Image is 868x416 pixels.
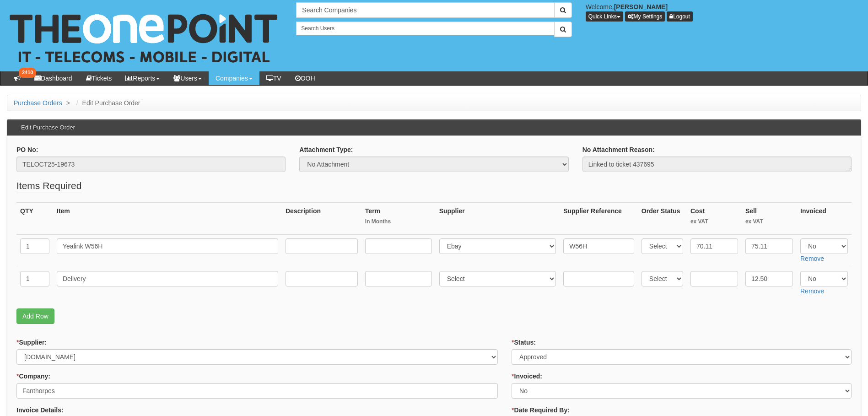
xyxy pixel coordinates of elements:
[288,71,322,85] a: OOH
[667,11,693,22] a: Logout
[64,99,72,107] span: >
[259,71,288,85] a: TV
[687,203,742,235] th: Cost
[361,203,436,235] th: Term
[74,98,140,108] li: Edit Purchase Order
[582,145,655,154] label: No Attachment Reason:
[436,203,560,235] th: Supplier
[579,2,868,22] div: Welcome,
[365,218,432,226] small: In Months
[742,203,797,235] th: Sell
[16,120,80,135] h3: Edit Purchase Order
[16,145,38,154] label: PO No:
[14,99,62,107] a: Purchase Orders
[690,218,738,226] small: ex VAT
[512,405,570,415] label: Date Required By:
[299,145,353,154] label: Attachment Type:
[638,203,687,235] th: Order Status
[512,372,542,381] label: Invoiced:
[512,338,536,347] label: Status:
[800,287,824,295] a: Remove
[16,179,81,193] legend: Items Required
[800,255,824,262] a: Remove
[797,203,852,235] th: Invoiced
[53,203,282,235] th: Item
[16,338,47,347] label: Supplier:
[16,372,50,381] label: Company:
[625,11,665,22] a: My Settings
[16,405,64,415] label: Invoice Details:
[582,157,852,172] textarea: Linked to ticket 437695
[586,11,623,22] button: Quick Links
[119,71,167,85] a: Reports
[560,203,638,235] th: Supplier Reference
[296,22,554,35] input: Search Users
[16,308,54,324] a: Add Row
[19,68,36,78] span: 2410
[16,203,53,235] th: QTY
[167,71,209,85] a: Users
[79,71,119,85] a: Tickets
[282,203,361,235] th: Description
[209,71,259,85] a: Companies
[614,3,668,11] b: [PERSON_NAME]
[27,71,79,85] a: Dashboard
[296,2,554,18] input: Search Companies
[745,218,793,226] small: ex VAT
